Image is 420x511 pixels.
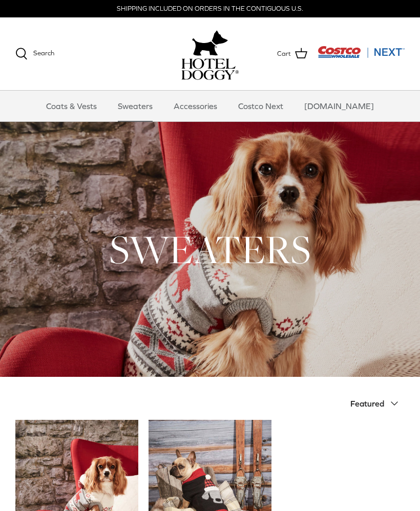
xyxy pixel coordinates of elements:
span: Cart [277,49,291,59]
a: Search [15,48,54,60]
img: Costco Next [318,46,405,58]
a: Visit Costco Next [318,52,405,60]
img: hoteldoggycom [181,58,239,80]
a: Sweaters [109,91,162,121]
a: Costco Next [229,91,292,121]
a: hoteldoggy.com hoteldoggycom [181,28,239,80]
a: Accessories [164,91,226,121]
span: Featured [350,399,384,408]
span: Search [33,49,54,57]
a: Cart [277,47,307,60]
img: hoteldoggy.com [192,28,228,58]
button: Featured [350,392,405,415]
a: Coats & Vests [37,91,106,121]
a: [DOMAIN_NAME] [295,91,383,121]
h1: SWEATERS [15,224,405,274]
